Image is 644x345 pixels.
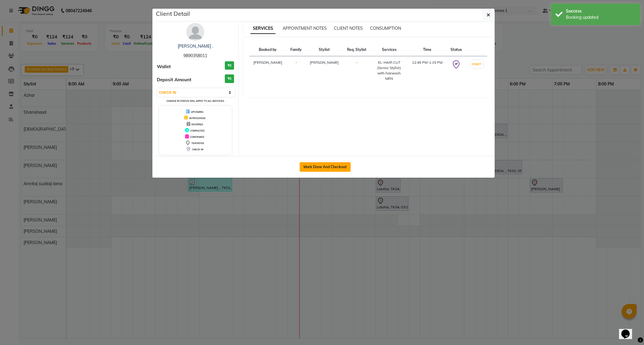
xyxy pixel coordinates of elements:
[157,77,191,83] span: Deposit Amount
[191,110,204,113] span: UPCOMING
[370,26,401,31] span: CONSUMPTION
[225,74,234,83] h3: ₹0
[374,60,404,81] div: EL-HAIR CUT (Senior Stylist) with hairwash MEN
[334,26,363,31] span: CLIENT NOTES
[343,43,371,56] th: Req. Stylist
[189,117,205,120] span: IN PROGRESS
[178,43,213,49] a: [PERSON_NAME] .
[166,99,225,102] small: Change in status will apply to all services.
[343,56,371,85] td: -
[225,61,234,70] h3: ₹0
[192,148,203,151] span: CHECK-IN
[190,135,204,138] span: CONFIRMED
[566,14,636,21] div: Booking updated
[249,56,287,85] td: [PERSON_NAME]
[190,129,205,132] span: COMPLETED
[619,321,638,339] iframe: chat widget
[191,123,203,126] span: DROPPED
[186,23,204,41] img: avatar
[156,9,190,18] h5: Client Detail
[447,43,466,56] th: Status
[191,142,204,145] span: TENTATIVE
[300,162,351,172] button: Mark Done And Checkout
[183,53,207,58] span: 9890358011
[566,8,636,14] div: Success
[283,26,327,31] span: APPOINTMENT NOTES
[408,43,447,56] th: Time
[371,43,408,56] th: Services
[287,43,306,56] th: Family
[470,60,483,68] button: START
[306,43,343,56] th: Stylist
[249,43,287,56] th: Booked by
[157,63,171,70] span: Wallet
[310,60,339,65] span: [PERSON_NAME]
[287,56,306,85] td: -
[250,23,275,34] span: SERVICES
[408,56,447,85] td: 12:45 PM-1:15 PM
